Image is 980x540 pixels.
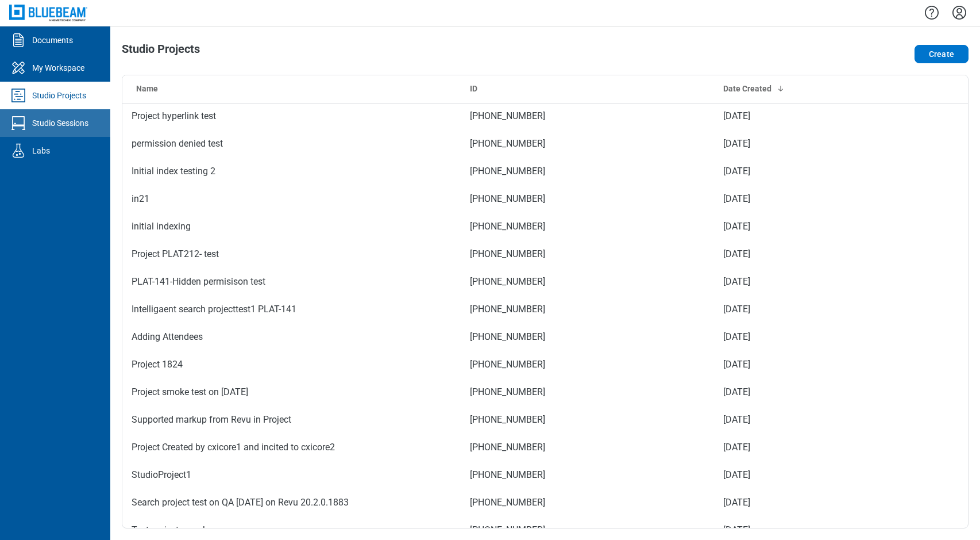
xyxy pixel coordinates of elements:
[122,489,461,516] td: Search project test on QA [DATE] on Revu 20.2.0.1883
[714,130,883,158] td: [DATE]
[122,240,461,268] td: Project PLAT212- test
[461,406,715,434] td: [PHONE_NUMBER]
[122,323,461,351] td: Adding Attendees
[714,378,883,406] td: [DATE]
[32,62,84,74] div: My Workspace
[461,158,715,185] td: [PHONE_NUMBER]
[122,185,461,213] td: in21
[714,268,883,296] td: [DATE]
[122,158,461,185] td: Initial index testing 2
[714,102,883,130] td: [DATE]
[950,3,969,22] button: Settings
[122,213,461,240] td: initial indexing
[32,117,88,129] div: Studio Sessions
[723,83,874,94] div: Date Created
[122,43,200,61] h1: Studio Projects
[714,185,883,213] td: [DATE]
[122,461,461,489] td: StudioProject1
[122,406,461,434] td: Supported markup from Revu in Project
[714,296,883,323] td: [DATE]
[461,296,715,323] td: [PHONE_NUMBER]
[9,86,28,105] svg: Studio Projects
[32,35,73,46] div: Documents
[714,158,883,185] td: [DATE]
[9,5,87,21] img: Bluebeam, Inc.
[461,240,715,268] td: [PHONE_NUMBER]
[122,351,461,378] td: Project 1824
[470,83,705,94] div: ID
[714,406,883,434] td: [DATE]
[32,145,50,156] div: Labs
[122,378,461,406] td: Project smoke test on [DATE]
[122,434,461,461] td: Project Created by cxicore1 and incited to cxicore2
[9,31,28,49] svg: Documents
[461,489,715,516] td: [PHONE_NUMBER]
[9,114,28,132] svg: Studio Sessions
[122,296,461,323] td: Intelligaent search projecttest1 PLAT-141
[461,130,715,158] td: [PHONE_NUMBER]
[136,83,452,94] div: Name
[915,45,969,63] button: Create
[461,185,715,213] td: [PHONE_NUMBER]
[714,489,883,516] td: [DATE]
[714,213,883,240] td: [DATE]
[461,434,715,461] td: [PHONE_NUMBER]
[461,268,715,296] td: [PHONE_NUMBER]
[9,59,28,77] svg: My Workspace
[461,351,715,378] td: [PHONE_NUMBER]
[714,434,883,461] td: [DATE]
[122,130,461,158] td: permission denied test
[122,102,461,130] td: Project hyperlink test
[461,102,715,130] td: [PHONE_NUMBER]
[461,213,715,240] td: [PHONE_NUMBER]
[714,351,883,378] td: [DATE]
[461,461,715,489] td: [PHONE_NUMBER]
[32,90,86,101] div: Studio Projects
[9,141,28,160] svg: Labs
[461,323,715,351] td: [PHONE_NUMBER]
[714,240,883,268] td: [DATE]
[122,268,461,296] td: PLAT-141-Hidden permisison test
[461,378,715,406] td: [PHONE_NUMBER]
[714,461,883,489] td: [DATE]
[714,323,883,351] td: [DATE]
